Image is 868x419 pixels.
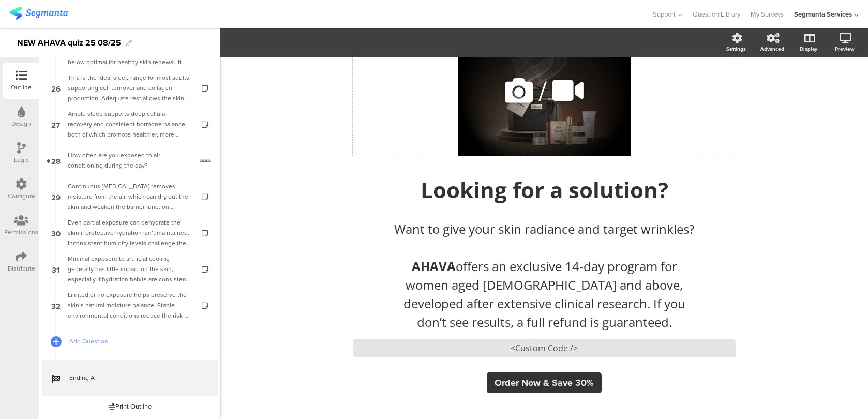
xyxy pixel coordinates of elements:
div: Preview [835,45,855,53]
span: Support [653,9,676,19]
div: Ample sleep supports deep cellular recovery and consistent hormone balance, both of which promote... [68,109,191,140]
a: 27 Ample sleep supports deep cellular recovery and consistent hormone balance, both of which prom... [42,106,218,142]
div: Print Outline [109,401,152,411]
a: 30 Even partial exposure can dehydrate the skin if protective hydration isn’t maintained. Inconsi... [42,215,218,251]
a: 28 How often are you exposed to air conditioning during the day? [42,142,218,178]
div: Continuous exposure to air conditioning removes moisture from the air, which can dry out the skin... [68,181,191,212]
div: Permissions [4,228,38,237]
div: Segmanta Services [794,9,852,19]
div: Limited or no exposure helps preserve the skin’s natural moisture balance. Stable environmental c... [68,290,191,321]
a: Ending A [42,360,218,396]
a: 29 Continuous [MEDICAL_DATA] removes moisture from the air, which can dry out the skin and weaken... [42,178,218,215]
span: Ending A [69,372,202,383]
div: This is the ideal sleep range for most adults, supporting cell turnover and collagen production. ... [68,72,191,103]
div: NEW AHAVA quiz 25 08/25 [17,35,121,51]
div: How often are you exposed to air conditioning during the day? [68,150,192,171]
div: Configure [8,191,35,201]
span: 30 [51,227,61,238]
strong: AHAVA [412,258,456,275]
span: Order Now & Save 30% [495,376,594,390]
a: 26 This is the ideal sleep range for most adults, supporting cell turnover and collagen productio... [42,70,218,106]
span: 26 [51,82,61,94]
div: Outline [11,83,32,92]
div: <Custom Code /> [353,339,736,357]
span: 32 [51,300,61,311]
p: Looking for a solution? [353,175,736,204]
div: Minimal exposure to artificial cooling generally has little impact on the skin, especially if hyd... [68,253,191,285]
span: / [538,71,547,112]
div: Logic [14,155,29,164]
p: Want to give your skin radiance and target wrinkles? [389,220,699,238]
p: offers an exclusive 14-day program for women aged [DEMOGRAPHIC_DATA] and above, developed after e... [389,257,699,332]
div: Settings [726,45,746,53]
div: Design [11,119,31,128]
span: 31 [52,263,59,275]
span: Add Question [69,336,202,347]
a: 31 Minimal exposure to artificial cooling generally has little impact on the skin, especially if ... [42,251,218,287]
span: 29 [51,191,61,202]
div: Advanced [760,45,784,53]
button: Order Now & Save 30% [487,372,602,393]
span: 27 [51,118,60,130]
a: 32 Limited or no exposure helps preserve the skin’s natural moisture balance. Stable environmenta... [42,287,218,323]
div: Even partial exposure can dehydrate the skin if protective hydration isn’t maintained. Inconsiste... [68,217,191,248]
span: 28 [51,155,61,166]
img: segmanta logo [9,7,68,20]
div: Distribute [8,264,35,273]
div: Display [800,45,817,53]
